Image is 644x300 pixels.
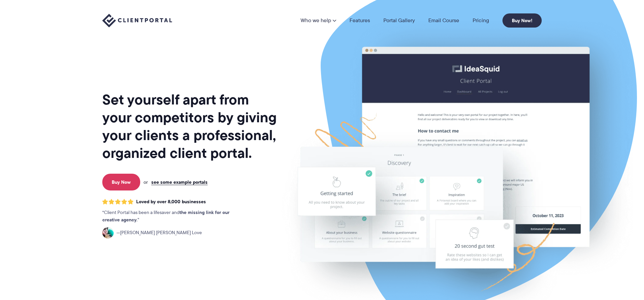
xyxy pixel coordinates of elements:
[383,18,415,23] a: Portal Gallery
[301,18,336,23] a: Who we help
[502,13,542,28] a: Buy Now!
[350,18,370,23] a: Features
[102,174,140,190] a: Buy Now
[473,18,489,23] a: Pricing
[116,229,202,237] span: [PERSON_NAME] [PERSON_NAME] Love
[428,18,459,23] a: Email Course
[102,209,243,224] p: Client Portal has been a lifesaver and .
[151,179,208,185] a: see some example portals
[102,209,229,223] strong: the missing link for our creative agency
[136,199,206,205] span: Loved by over 8,000 businesses
[102,91,278,162] h1: Set yourself apart from your competitors by giving your clients a professional, organized client ...
[144,179,148,185] span: or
